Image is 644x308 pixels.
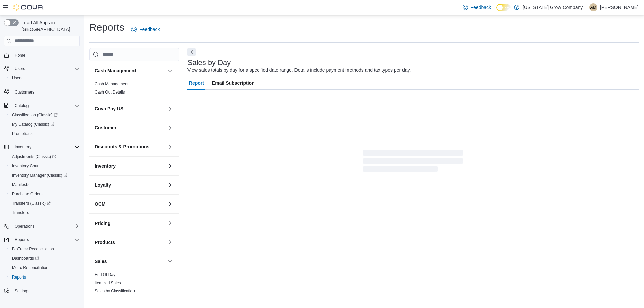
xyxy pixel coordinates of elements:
span: Loading [363,151,463,173]
button: Metrc Reconciliation [7,263,83,272]
a: Adjustments (Classic) [9,152,59,161]
button: Cash Management [95,67,165,74]
span: Report [189,76,204,90]
span: Operations [12,222,80,230]
span: Reports [15,237,29,242]
a: Reports [9,273,29,281]
span: Operations [15,224,35,229]
a: My Catalog (Classic) [7,120,83,129]
span: Transfers [12,210,29,215]
a: Cash Management [95,82,128,86]
span: End Of Day [95,272,115,278]
a: Dashboards [7,254,83,263]
span: Promotions [9,130,80,138]
button: Users [7,73,83,83]
button: OCM [166,200,174,208]
button: Catalog [1,101,83,110]
a: Inventory Manager (Classic) [7,171,83,180]
button: Reports [7,272,83,282]
span: Transfers (Classic) [9,199,80,207]
button: Cova Pay US [166,105,174,113]
span: Home [15,53,25,58]
a: BioTrack Reconciliation [9,245,57,253]
span: Feedback [471,4,491,11]
a: Users [9,74,25,82]
a: Classification (Classic) [7,110,83,120]
a: Inventory Manager (Classic) [9,171,70,179]
button: Settings [1,286,83,296]
h3: Pricing [95,220,110,227]
button: Catalog [12,102,31,110]
a: Home [12,51,28,59]
a: Settings [12,287,32,295]
span: Itemized Sales [95,280,121,286]
a: Manifests [9,181,32,189]
span: Feedback [139,26,160,33]
span: Users [12,65,80,73]
button: Inventory Count [7,161,83,171]
span: Inventory [15,144,31,150]
a: Transfers [9,209,32,217]
span: Dark Mode [496,11,497,11]
button: Inventory [95,163,165,169]
span: Load All Apps in [GEOGRAPHIC_DATA] [19,19,80,33]
button: Pricing [95,220,165,227]
a: Dashboards [9,254,42,262]
a: End Of Day [95,272,115,277]
button: Operations [1,222,83,231]
div: Armondo Martinez [589,3,597,11]
button: OCM [95,201,165,207]
span: Cash Management [95,81,128,87]
button: Cova Pay US [95,105,165,112]
span: Customers [15,89,34,95]
a: Purchase Orders [9,190,45,198]
button: Inventory [166,162,174,170]
span: Classification (Classic) [9,111,80,119]
div: View sales totals by day for a specified date range. Details include payment methods and tax type... [187,67,411,74]
a: Sales by Classification [95,289,135,293]
h3: OCM [95,201,106,207]
span: Reports [12,236,80,244]
button: Next [187,48,196,56]
span: My Catalog (Classic) [9,120,80,128]
span: AM [590,3,596,11]
h3: Cova Pay US [95,105,123,112]
button: Cash Management [166,67,174,75]
span: Adjustments (Classic) [12,154,56,159]
button: Customer [166,124,174,132]
a: Inventory Count [9,162,43,170]
span: Catalog [15,103,29,108]
span: Inventory Manager (Classic) [12,173,67,178]
button: Home [1,50,83,60]
span: Reports [12,274,26,280]
span: Customers [12,87,80,96]
h3: Cash Management [95,67,136,74]
span: Inventory Count [12,163,41,169]
button: Transfers [7,208,83,218]
button: Users [1,64,83,73]
span: Inventory Manager (Classic) [9,171,80,179]
span: Users [9,74,80,82]
span: Users [15,66,25,71]
button: Products [166,238,174,246]
span: Dashboards [12,256,39,261]
span: Metrc Reconciliation [12,265,48,270]
h3: Sales by Day [187,59,231,67]
button: Purchase Orders [7,189,83,199]
a: Metrc Reconciliation [9,264,51,272]
a: Transfers (Classic) [9,199,53,207]
span: Inventory [12,143,80,151]
span: Transfers (Classic) [12,201,51,206]
a: Customers [12,88,37,96]
span: Settings [15,288,29,294]
a: Feedback [128,23,162,36]
h3: Sales [95,258,107,265]
span: Purchase Orders [9,190,80,198]
span: BioTrack Reconciliation [12,246,54,252]
span: Email Subscription [212,76,255,90]
a: My Catalog (Classic) [9,120,57,128]
button: BioTrack Reconciliation [7,244,83,254]
p: | [585,3,587,11]
input: Dark Mode [496,4,511,11]
button: Sales [95,258,165,265]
